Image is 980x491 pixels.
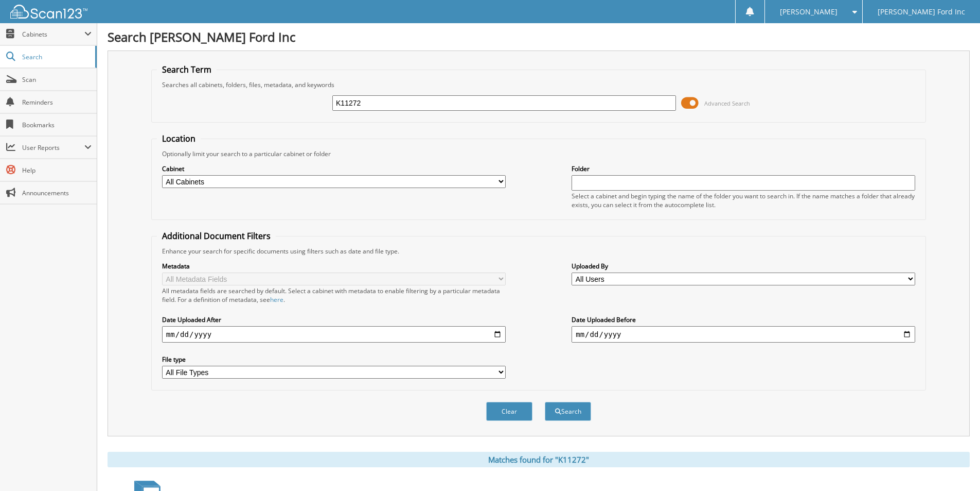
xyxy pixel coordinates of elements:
label: Uploaded By [572,262,915,270]
a: here [270,295,283,304]
label: Folder [572,164,915,173]
input: end [572,326,915,343]
span: Announcements [22,189,92,197]
span: Search [22,53,90,61]
h1: Search [PERSON_NAME] Ford Inc [108,28,970,45]
span: Scan [22,75,92,84]
span: [PERSON_NAME] Ford Inc [878,9,965,15]
span: Reminders [22,98,92,107]
label: Cabinet [162,164,506,173]
button: Search [545,402,591,421]
span: Advanced Search [704,99,750,107]
label: Date Uploaded After [162,315,506,324]
img: scan123-logo-white.svg [10,5,87,19]
span: Cabinets [22,30,84,39]
legend: Additional Document Filters [157,230,276,242]
label: Date Uploaded Before [572,315,915,324]
label: File type [162,355,506,364]
div: Searches all cabinets, folders, files, metadata, and keywords [157,80,920,89]
div: Optionally limit your search to a particular cabinet or folder [157,149,920,158]
legend: Location [157,133,201,144]
span: Help [22,166,92,175]
span: Bookmarks [22,121,92,129]
div: Select a cabinet and begin typing the name of the folder you want to search in. If the name match... [572,192,915,209]
span: [PERSON_NAME] [780,9,838,15]
span: User Reports [22,143,84,152]
button: Clear [486,402,532,421]
legend: Search Term [157,64,217,75]
div: All metadata fields are searched by default. Select a cabinet with metadata to enable filtering b... [162,286,506,304]
input: start [162,326,506,343]
label: Metadata [162,262,506,270]
div: Enhance your search for specific documents using filters such as date and file type. [157,247,920,256]
div: Matches found for "K11272" [108,452,970,467]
